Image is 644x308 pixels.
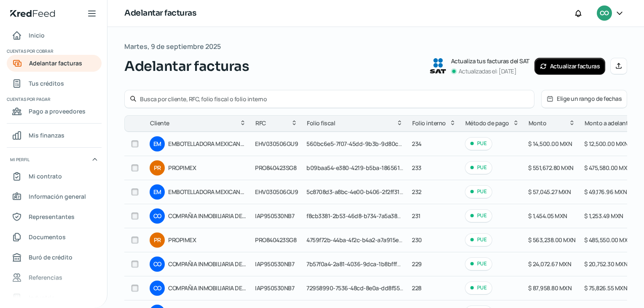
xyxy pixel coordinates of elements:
div: PR [150,232,165,248]
div: PUE [465,281,492,294]
span: Pago a proveedores [29,106,86,116]
span: 7b57f0a4-2a81-4036-9dca-1b8bfff2fe49 [306,260,412,268]
span: 560bc6e5-7f07-45dd-9b3b-9d80cafc99ad [306,140,420,148]
a: Representantes [7,208,102,225]
span: EHV030506GU9 [255,188,298,196]
span: Folio interno [412,118,446,128]
span: Información general [29,191,86,202]
img: SAT logo [430,58,446,73]
div: CO [150,257,165,272]
span: Martes, 9 de septiembre 2025 [124,41,221,53]
h1: Adelantar facturas [124,7,196,19]
span: 5c8708d3-a8bc-4e00-b406-2f2ff311e6c6 [306,188,415,196]
span: Mi contrato [29,171,62,181]
span: Monto [529,118,547,128]
div: PUE [465,209,492,222]
a: Inicio [7,27,102,44]
span: Cuentas por cobrar [7,47,100,55]
a: Documentos [7,229,102,246]
a: Mi contrato [7,168,102,185]
span: IAP950530NB7 [255,260,294,268]
span: EMBOTELLADORA MEXICANA DE BEBIDAS REFRESCANTES [168,187,247,197]
span: $ 57,045.27 MXN [528,188,571,196]
div: CO [150,208,165,224]
span: $ 563,238.00 MXN [528,236,576,244]
span: 72958990-7536-48cd-8e0a-dd8f556c6656 [306,284,420,292]
span: $ 1,253.49 MXN [584,212,623,220]
span: b09baa54-e380-4219-b5ba-186561860f07 [306,164,418,172]
span: $ 485,550.00 MXN [584,236,632,244]
span: $ 75,826.55 MXN [584,284,628,292]
div: PR [150,160,165,176]
div: PUE [465,257,492,270]
span: COMPAÑIA INMOBILIARIA DE APIZACO [168,259,247,269]
span: Mis finanzas [29,130,64,140]
span: Método de pago [465,118,509,128]
span: 232 [412,188,421,196]
div: PUE [465,161,492,174]
span: $ 14,500.00 MXN [528,140,572,148]
span: Folio fiscal [307,118,335,128]
a: Mis finanzas [7,127,102,144]
span: Inicio [29,30,45,41]
span: $ 20,752.30 MXN [584,260,628,268]
span: IAP950530NB7 [255,284,294,292]
a: Pago a proveedores [7,103,102,120]
span: Cliente [150,118,169,128]
span: $ 12,500.00 MXN [584,140,628,148]
span: f8cb3381-2b53-46d8-b734-7a5a38478a56 [306,212,416,220]
span: 231 [412,212,421,220]
span: 228 [412,284,421,292]
span: $ 475,580.00 MXN [584,164,631,172]
span: PRO840423SG8 [255,164,296,172]
span: Monto a adelantar [585,118,633,128]
span: $ 1,454.05 MXN [528,212,567,220]
span: Adelantar facturas [124,56,249,76]
p: Actualiza tus facturas del SAT [451,56,529,66]
span: Tus créditos [29,78,64,89]
span: $ 87,958.80 MXN [528,284,572,292]
div: PUE [465,233,492,246]
span: Adelantar facturas [29,58,82,68]
a: Adelantar facturas [7,55,102,72]
p: Actualizadas el: [DATE] [459,66,517,76]
div: PUE [465,137,492,150]
span: Representantes [29,211,75,222]
span: Referencias [29,272,62,283]
a: Buró de crédito [7,249,102,266]
span: COMPAÑIA INMOBILIARIA DE APIZACO [168,211,247,221]
span: $ 49,176.96 MXN [584,188,627,196]
span: Buró de crédito [29,252,72,262]
span: PRO840423SG8 [255,236,296,244]
span: 233 [412,164,421,172]
span: $ 551,672.80 MXN [528,164,574,172]
span: RFC [255,118,266,128]
span: $ 24,072.67 MXN [528,260,572,268]
span: Documentos [29,232,66,242]
span: EHV030506GU9 [255,140,298,148]
span: Industria [29,292,55,303]
div: EM [150,136,165,151]
span: 230 [412,236,422,244]
button: Elige un rango de fechas [542,90,627,108]
span: EMBOTELLADORA MEXICANA DE BEBIDAS REFRESCANTES [168,139,247,149]
input: Busca por cliente, RFC, folio fiscal o folio interno [140,95,529,103]
a: Referencias [7,269,102,286]
a: Industria [7,289,102,306]
span: COMPAÑIA INMOBILIARIA DE APIZACO [168,283,247,293]
div: PUE [465,185,492,198]
span: PROPIMEX [168,235,247,245]
div: CO [150,281,165,296]
span: Cuentas por pagar [7,95,100,103]
span: IAP950530NB7 [255,212,294,220]
span: Mi perfil [10,156,30,163]
span: 229 [412,260,422,268]
span: 4759f72b-44ba-4f2c-b4a2-a7a915ee3281 [306,236,413,244]
a: Información general [7,188,102,205]
a: Tus créditos [7,75,102,92]
span: 234 [412,140,421,148]
div: EM [150,184,165,200]
button: Actualizar facturas [534,58,606,75]
span: PROPIMEX [168,163,247,173]
span: CO [600,8,609,19]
